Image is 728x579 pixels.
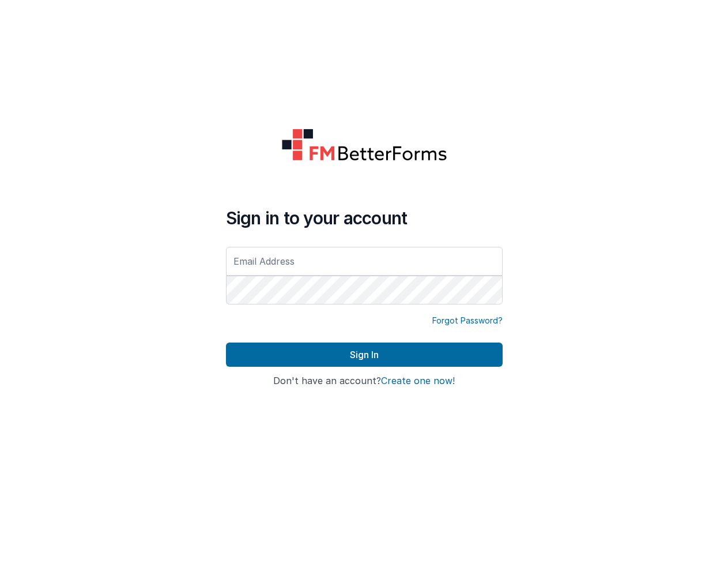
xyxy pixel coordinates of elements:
[226,343,503,367] button: Sign In
[226,208,503,228] h4: Sign in to your account
[226,376,503,386] h4: Don't have an account?
[381,376,455,386] button: Create one now!
[226,247,503,276] input: Email Address
[432,315,503,326] a: Forgot Password?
